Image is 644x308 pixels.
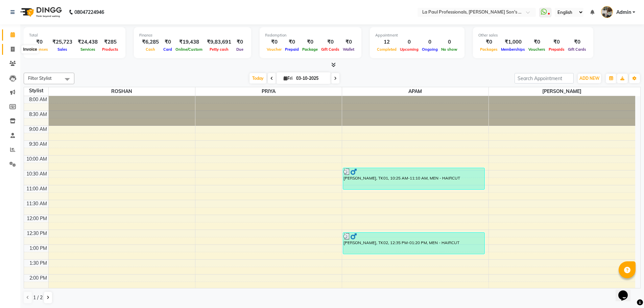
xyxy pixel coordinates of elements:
[49,87,195,96] span: ROSHAN
[28,126,48,133] div: 9:00 AM
[144,47,157,52] span: Cash
[319,38,341,46] div: ₹0
[283,47,301,52] span: Prepaid
[566,47,588,52] span: Gift Cards
[29,38,50,46] div: ₹0
[343,168,484,189] div: [PERSON_NAME], TK01, 10:25 AM-11:10 AM, MEN - HAIRCUT
[25,170,48,177] div: 10:30 AM
[478,47,499,52] span: Packages
[319,47,341,52] span: Gift Cards
[282,76,294,81] span: Fri
[601,6,613,18] img: Admin
[21,45,39,53] div: Invoice
[28,75,52,81] span: Filter Stylist
[28,141,48,148] div: 9:30 AM
[25,215,48,222] div: 12:00 PM
[527,38,547,46] div: ₹0
[341,47,356,52] span: Wallet
[398,38,420,46] div: 0
[174,38,204,46] div: ₹19,438
[24,87,48,94] div: Stylist
[25,185,48,192] div: 11:00 AM
[342,87,488,96] span: APAM
[515,73,574,84] input: Search Appointment
[25,156,48,163] div: 10:00 AM
[527,47,547,52] span: Vouchers
[375,47,398,52] span: Completed
[139,38,162,46] div: ₹6,285
[478,38,499,46] div: ₹0
[420,47,439,52] span: Ongoing
[439,38,459,46] div: 0
[28,96,48,103] div: 8:00 AM
[74,3,104,22] b: 08047224946
[100,38,120,46] div: ₹285
[547,38,566,46] div: ₹0
[235,47,245,52] span: Due
[50,38,75,46] div: ₹25,723
[25,230,48,237] div: 12:30 PM
[100,47,120,52] span: Products
[28,275,48,282] div: 2:00 PM
[294,73,328,84] input: 2025-10-03
[616,9,631,16] span: Admin
[25,200,48,207] div: 11:30 AM
[547,47,566,52] span: Prepaids
[420,38,439,46] div: 0
[29,32,120,38] div: Total
[139,32,246,38] div: Finance
[579,76,599,81] span: ADD NEW
[28,245,48,252] div: 1:00 PM
[375,38,398,46] div: 12
[265,38,283,46] div: ₹0
[79,47,97,52] span: Services
[195,87,342,96] span: PRIYA
[375,32,459,38] div: Appointment
[343,233,484,254] div: [PERSON_NAME], TK02, 12:35 PM-01:20 PM, MEN - HAIRCUT
[566,38,588,46] div: ₹0
[234,38,246,46] div: ₹0
[301,47,319,52] span: Package
[398,47,420,52] span: Upcoming
[204,38,234,46] div: ₹9,83,691
[439,47,459,52] span: No show
[28,111,48,118] div: 8:30 AM
[265,47,283,52] span: Voucher
[616,281,637,301] iframe: chat widget
[75,38,100,46] div: ₹24,438
[208,47,230,52] span: Petty cash
[17,3,64,22] img: logo
[478,32,588,38] div: Other sales
[265,32,356,38] div: Redemption
[249,73,266,84] span: Today
[283,38,301,46] div: ₹0
[56,47,69,52] span: Sales
[162,47,174,52] span: Card
[301,38,319,46] div: ₹0
[162,38,174,46] div: ₹0
[33,294,43,301] span: 1 / 2
[489,87,636,96] span: [PERSON_NAME]
[341,38,356,46] div: ₹0
[499,38,527,46] div: ₹1,000
[28,260,48,267] div: 1:30 PM
[578,74,601,83] button: ADD NEW
[499,47,527,52] span: Memberships
[174,47,204,52] span: Online/Custom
